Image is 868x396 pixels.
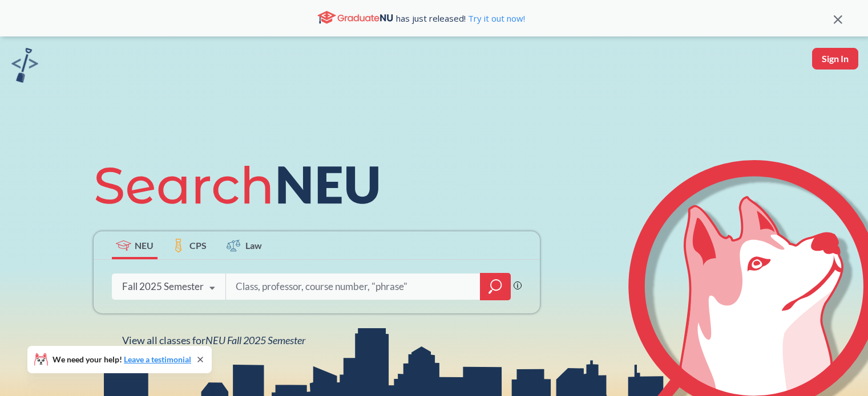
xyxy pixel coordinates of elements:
[235,275,472,299] input: Class, professor, course number, "phrase"
[135,239,154,252] span: NEU
[122,334,305,346] span: View all classes for
[480,273,511,300] div: magnifying glass
[396,12,525,25] span: has just released!
[11,48,38,86] a: sandbox logo
[205,334,305,346] span: NEU Fall 2025 Semester
[812,48,858,70] button: Sign In
[122,280,204,293] div: Fall 2025 Semester
[124,354,191,364] a: Leave a testimonial
[466,13,525,24] a: Try it out now!
[189,239,207,252] span: CPS
[53,356,191,364] span: We need your help!
[245,239,262,252] span: Law
[11,48,38,83] img: sandbox logo
[488,279,502,295] svg: magnifying glass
